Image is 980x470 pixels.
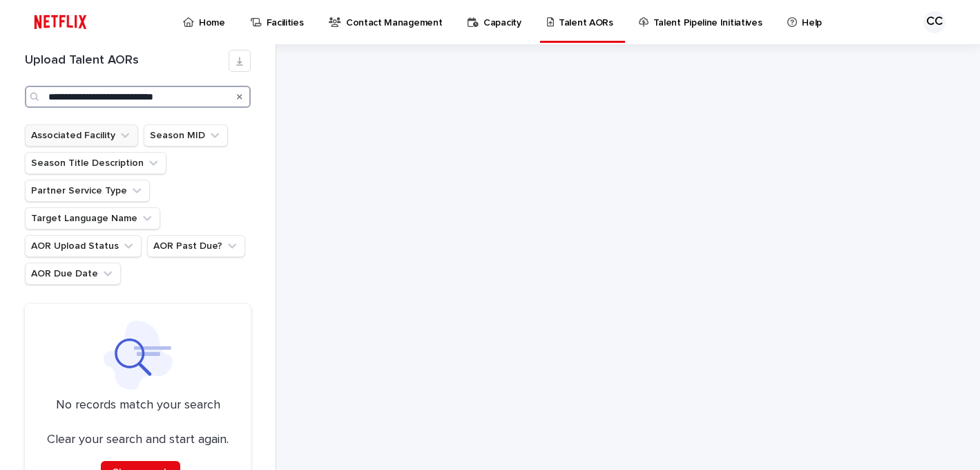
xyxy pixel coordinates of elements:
[47,433,229,448] p: Clear your search and start again.
[25,263,121,285] button: AOR Due Date
[25,207,160,229] button: Target Language Name
[25,235,142,257] button: AOR Upload Status
[144,124,228,147] button: Season MID
[923,11,945,33] div: CC
[41,398,234,413] p: No records match your search
[25,124,138,147] button: Associated Facility
[25,86,251,108] input: Search
[25,152,166,174] button: Season Title Description
[28,8,93,36] img: ifQbXi3ZQGMSEF7WDB7W
[25,180,150,202] button: Partner Service Type
[147,235,245,257] button: AOR Past Due?
[25,53,229,68] h1: Upload Talent AORs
